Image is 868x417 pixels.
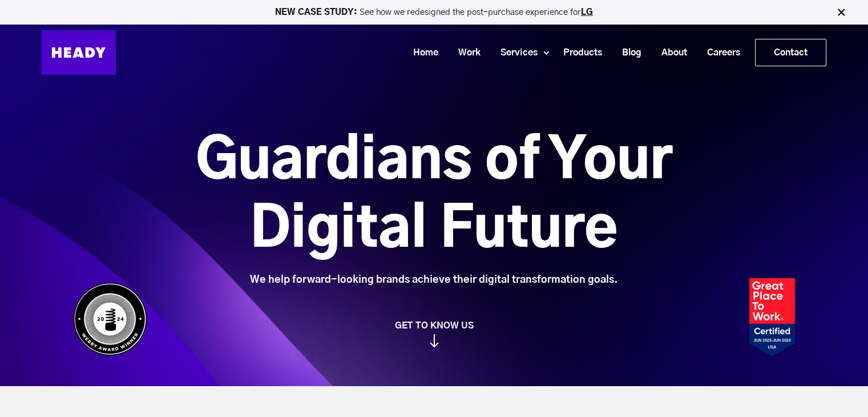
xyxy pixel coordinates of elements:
[608,42,647,63] a: Blog
[647,42,693,63] a: About
[132,274,736,286] div: We help forward-looking brands achieve their digital transformation goals.
[275,8,360,17] strong: NEW CASE STUDY:
[581,8,593,17] a: LG
[132,127,736,264] h1: Guardians of Your Digital Future
[549,42,608,63] a: Products
[5,8,863,17] p: See how we redesigned the post-purchase experience for
[835,7,847,18] img: Close Bar
[42,30,116,75] img: Heady_Logo_Web-01 (1)
[67,320,801,347] a: GET TO KNOW US
[756,39,826,66] a: Contact
[399,42,444,63] a: Home
[444,42,486,63] a: Work
[73,282,147,356] img: Heady_WebbyAward_Winner-4
[486,42,543,63] a: Services
[693,42,746,63] a: Careers
[127,39,826,66] div: Navigation Menu
[749,278,795,356] img: Heady_2023_Certification_Badge
[430,334,439,347] img: arrow_down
